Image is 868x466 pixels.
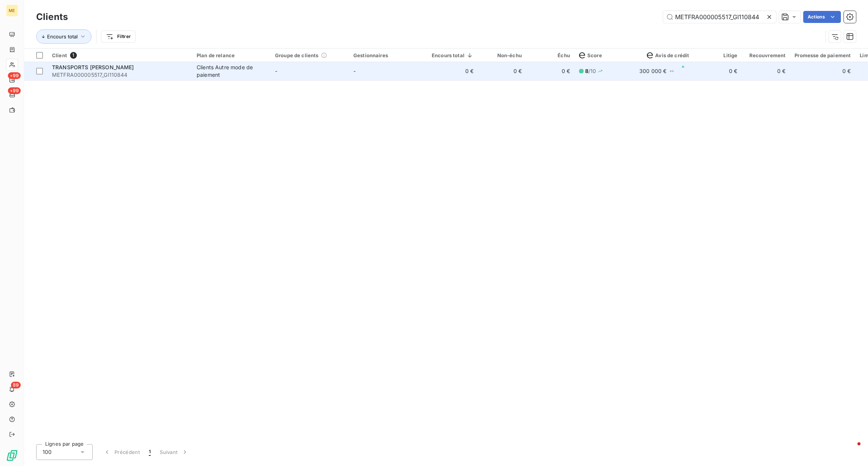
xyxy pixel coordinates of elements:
[483,52,522,58] div: Non-échu
[8,72,21,79] span: +99
[698,52,737,58] div: Litige
[585,68,588,74] span: 8
[36,10,68,24] h3: Clients
[275,68,277,74] span: -
[746,52,785,58] div: Recouvrement
[11,382,21,388] span: 89
[47,34,78,40] span: Encours total
[99,444,144,460] button: Précédent
[639,67,666,75] span: 300 000 €
[432,52,474,58] div: Encours total
[197,64,266,79] div: Clients Autre mode de paiement
[6,5,18,17] div: ME
[694,62,742,80] td: 0 €
[70,52,77,59] span: 1
[43,448,52,456] span: 100
[579,52,602,58] span: Score
[842,440,860,458] iframe: Intercom live chat
[531,52,570,58] div: Échu
[478,62,526,80] td: 0 €
[36,29,92,44] button: Encours total
[52,64,134,70] span: TRANSPORTS [PERSON_NAME]
[585,67,596,75] span: / 10
[742,62,790,80] td: 0 €
[795,52,851,58] div: Promesse de paiement
[197,52,266,58] div: Plan de relance
[647,52,689,58] span: Avis de crédit
[353,52,423,58] div: Gestionnaires
[6,449,18,461] img: Logo LeanPay
[101,30,136,43] button: Filtrer
[427,62,478,80] td: 0 €
[275,52,319,58] span: Groupe de clients
[149,448,151,456] span: 1
[353,68,356,74] span: -
[155,444,193,460] button: Suivant
[52,71,188,79] span: METFRA000005517_GI110844
[790,62,855,80] td: 0 €
[526,62,575,80] td: 0 €
[52,52,67,58] span: Client
[144,444,155,460] button: 1
[803,11,841,23] button: Actions
[8,87,21,94] span: +99
[663,11,776,23] input: Rechercher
